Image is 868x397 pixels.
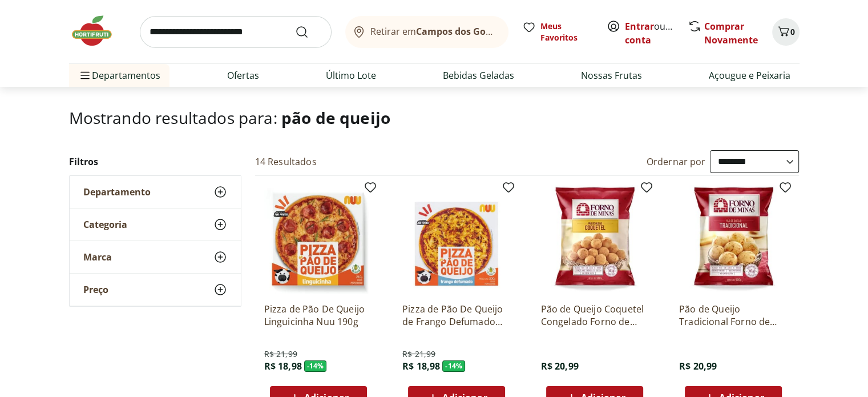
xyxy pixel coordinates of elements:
[581,69,642,82] a: Nossas Frutas
[625,19,676,47] span: ou
[522,21,593,43] a: Meus Favoritos
[78,62,92,89] button: Menu
[304,360,327,372] span: - 14 %
[540,21,593,43] span: Meus Favoritos
[540,360,578,372] span: R$ 20,99
[255,155,317,168] h2: 14 Resultados
[402,348,435,360] span: R$ 21,99
[69,150,241,173] h2: Filtros
[140,16,332,48] input: search
[540,303,649,328] a: Pão de Queijo Coquetel Congelado Forno de Minas 400g
[443,69,514,82] a: Bebidas Geladas
[83,251,112,263] span: Marca
[647,155,706,168] label: Ordernar por
[402,185,511,294] img: Pizza de Pão De Queijo de Frango Defumado Nuu 190g
[83,219,127,230] span: Categoria
[679,185,788,294] img: Pão de Queijo Tradicional Forno de Minas 400g
[772,18,800,46] button: Carrinho
[70,208,241,240] button: Categoria
[326,69,376,82] a: Último Lote
[625,20,654,33] a: Entrar
[264,303,373,328] a: Pizza de Pão De Queijo Linguicinha Nuu 190g
[402,303,511,328] a: Pizza de Pão De Queijo de Frango Defumado Nuu 190g
[790,26,795,37] span: 0
[416,25,623,38] b: Campos dos Goytacazes/[GEOGRAPHIC_DATA]
[370,26,496,37] span: Retirar em
[83,284,108,295] span: Preço
[679,303,788,328] a: Pão de Queijo Tradicional Forno de Minas 400g
[709,69,790,82] a: Açougue e Peixaria
[679,360,717,372] span: R$ 20,99
[402,360,440,372] span: R$ 18,98
[540,185,649,294] img: Pão de Queijo Coquetel Congelado Forno de Minas 400g
[704,20,758,46] a: Comprar Novamente
[264,360,302,372] span: R$ 18,98
[69,14,126,48] img: Hortifruti
[625,20,688,46] a: Criar conta
[345,16,508,48] button: Retirar emCampos dos Goytacazes/[GEOGRAPHIC_DATA]
[70,241,241,273] button: Marca
[264,185,373,294] img: Pizza de Pão De Queijo Linguicinha Nuu 190g
[70,176,241,208] button: Departamento
[227,69,259,82] a: Ofertas
[295,25,322,39] button: Submit Search
[78,62,160,89] span: Departamentos
[70,274,241,306] button: Preço
[83,186,151,198] span: Departamento
[442,360,465,372] span: - 14 %
[281,107,390,129] span: pão de queijo
[69,109,800,127] h1: Mostrando resultados para:
[264,348,297,360] span: R$ 21,99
